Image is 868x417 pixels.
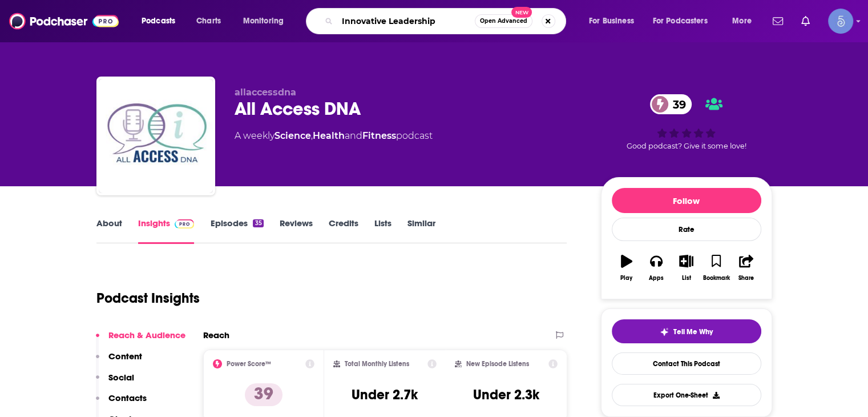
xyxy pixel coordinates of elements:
span: Charts [196,13,221,29]
span: Podcasts [142,13,175,29]
button: open menu [645,12,724,30]
div: Play [620,275,632,282]
p: Content [108,351,142,362]
a: Fitness [362,130,396,141]
button: Follow [612,188,761,213]
span: New [511,7,532,18]
img: All Access DNA [99,79,213,193]
button: Apps [641,247,671,288]
h2: Power Score™ [227,360,271,368]
button: Social [96,372,134,393]
div: Share [738,275,754,282]
a: Contact This Podcast [612,352,761,375]
span: allaccessdna [235,87,296,98]
span: Logged in as Spiral5-G1 [828,9,853,34]
input: Search podcasts, credits, & more... [337,12,475,30]
p: Social [108,372,134,383]
p: Contacts [108,392,147,403]
button: Play [612,247,641,288]
span: For Business [589,13,634,29]
button: Contacts [96,392,147,414]
img: User Profile [828,9,853,34]
div: Search podcasts, credits, & more... [317,8,577,34]
h1: Podcast Insights [96,290,200,307]
div: Apps [649,275,664,282]
button: Open AdvancedNew [475,14,532,28]
button: Share [731,247,761,288]
a: 39 [650,94,692,114]
h3: Under 2.3k [473,386,539,403]
div: Bookmark [703,275,729,282]
a: Health [313,130,345,141]
span: 39 [661,94,692,114]
a: Reviews [280,218,313,244]
span: Good podcast? Give it some love! [627,142,746,150]
button: Content [96,351,142,372]
button: Reach & Audience [96,330,185,351]
h2: Reach [203,330,229,340]
div: List [682,275,691,282]
h3: Under 2.7k [352,386,418,403]
button: open menu [134,12,190,30]
h2: New Episode Listens [466,360,529,368]
img: Podchaser Pro [175,219,195,228]
a: InsightsPodchaser Pro [138,218,195,244]
span: More [732,13,752,29]
h2: Total Monthly Listens [345,360,409,368]
span: , [311,130,313,141]
a: Show notifications dropdown [768,11,788,31]
div: Rate [612,218,761,241]
a: Similar [407,218,435,244]
button: Bookmark [701,247,731,288]
a: Science [274,130,311,141]
span: Tell Me Why [673,327,713,336]
button: open menu [235,12,298,30]
button: tell me why sparkleTell Me Why [612,319,761,343]
button: Export One-Sheet [612,384,761,406]
a: Show notifications dropdown [797,11,814,31]
div: A weekly podcast [235,129,433,143]
div: 39Good podcast? Give it some love! [601,87,772,158]
img: Podchaser - Follow, Share and Rate Podcasts [9,10,119,32]
button: Show profile menu [828,9,853,34]
a: Charts [189,12,228,30]
div: 35 [253,219,263,227]
span: Open Advanced [480,18,527,24]
span: and [345,130,362,141]
button: open menu [581,12,648,30]
a: Lists [374,218,391,244]
a: About [96,218,122,244]
p: Reach & Audience [108,330,185,340]
a: Episodes35 [210,218,263,244]
span: For Podcasters [653,13,708,29]
a: Credits [329,218,358,244]
button: open menu [724,12,766,30]
span: Monitoring [243,13,284,29]
img: tell me why sparkle [660,327,669,336]
button: List [671,247,701,288]
p: 39 [245,383,282,406]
